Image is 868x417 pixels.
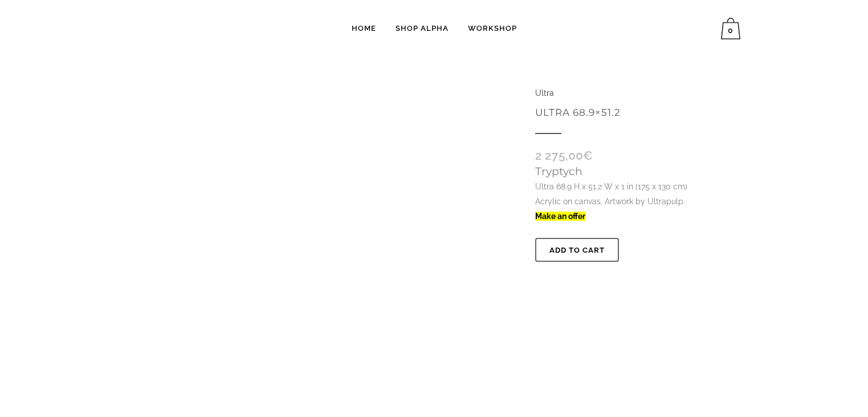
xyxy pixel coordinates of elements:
[583,148,593,163] span: €
[535,212,585,221] a: Make an offer
[352,24,376,33] span: Home
[535,164,747,179] h4: Tryptych
[396,24,449,33] span: Shop Alpha
[721,18,740,39] span: 0
[535,238,619,262] button: Add to cart
[721,18,745,39] a: 0
[535,179,747,209] p: Ultra 68.9 H x 51.2 W x 1 in (175 x 130 cm) Acrylic on canvas. Artwork by Ultrapulp.
[468,24,517,33] span: Workshop
[535,148,593,163] span: 2 275,00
